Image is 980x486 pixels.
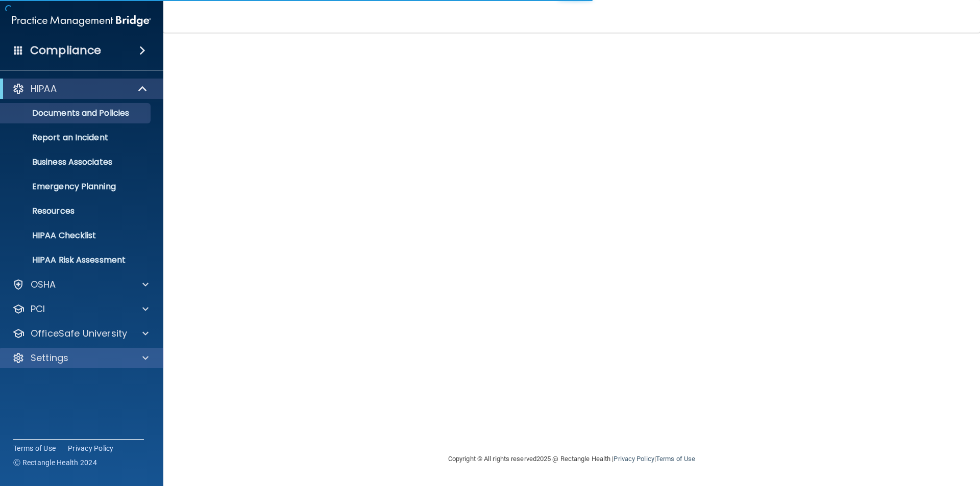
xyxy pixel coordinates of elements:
a: Settings [12,352,149,364]
p: Resources [7,206,146,216]
p: PCI [31,303,45,315]
p: OSHA [31,278,56,291]
a: Terms of Use [13,443,56,453]
a: OfficeSafe University [12,327,149,340]
p: HIPAA Checklist [7,231,146,241]
p: Business Associates [7,157,146,167]
p: OfficeSafe University [31,327,127,340]
p: Report an Incident [7,133,146,143]
a: Privacy Policy [68,443,114,453]
a: Privacy Policy [614,455,654,463]
div: Copyright © All rights reserved 2025 @ Rectangle Health | | [385,443,758,475]
p: Settings [31,352,68,364]
p: Emergency Planning [7,182,146,192]
a: Terms of Use [656,455,695,463]
span: Ⓒ Rectangle Health 2024 [13,457,97,468]
a: HIPAA [12,83,148,95]
p: HIPAA [31,83,57,95]
p: Documents and Policies [7,108,146,118]
p: HIPAA Risk Assessment [7,255,146,265]
a: OSHA [12,278,149,291]
img: PMB logo [12,11,151,31]
a: PCI [12,303,149,315]
h4: Compliance [30,43,101,58]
